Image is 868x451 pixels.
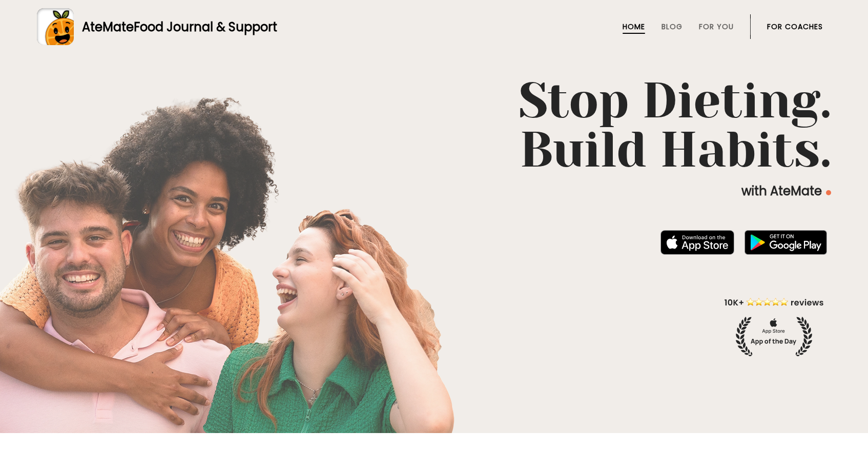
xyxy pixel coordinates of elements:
[717,296,831,356] img: home-hero-appoftheday.png
[623,23,645,31] a: Home
[745,230,827,255] img: badge-download-google.png
[662,23,683,31] a: Blog
[767,23,823,31] a: For Coaches
[660,230,734,255] img: badge-download-apple.svg
[37,183,831,199] p: with AteMate
[37,8,831,45] a: AteMateFood Journal & Support
[134,18,277,35] span: Food Journal & Support
[37,76,831,175] h1: Stop Dieting. Build Habits.
[699,23,734,31] a: For You
[74,18,277,36] div: AteMate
